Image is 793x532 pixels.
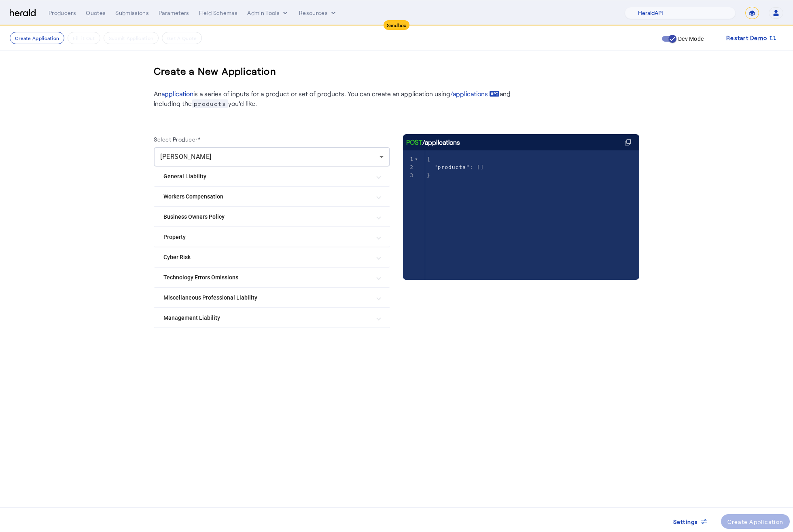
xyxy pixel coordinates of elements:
[192,99,228,108] span: products
[49,9,76,17] div: Producers
[163,192,371,201] mat-panel-title: Workers Compensation
[162,32,202,44] button: Get A Quote
[68,32,100,44] button: Fill it Out
[154,227,390,247] mat-expansion-panel-header: Property
[163,213,371,221] mat-panel-title: Business Owners Policy
[154,247,390,267] mat-expansion-panel-header: Cyber Risk
[86,9,106,17] div: Quotes
[154,89,518,108] p: An is a series of inputs for a product or set of products. You can create an application using an...
[673,517,698,526] span: Settings
[199,9,238,17] div: Field Schemas
[450,89,500,99] a: /applications
[154,288,390,307] mat-expansion-panel-header: Miscellaneous Professional Liability
[427,156,430,162] span: {
[161,90,193,97] a: application
[406,137,422,147] span: POST
[10,9,36,17] img: Herald Logo
[403,163,415,171] div: 2
[247,9,289,17] button: internal dropdown menu
[154,167,390,186] mat-expansion-panel-header: General Liability
[163,273,371,282] mat-panel-title: Technology Errors Omissions
[384,20,410,30] div: Sandbox
[154,207,390,226] mat-expansion-panel-header: Business Owners Policy
[163,253,371,262] mat-panel-title: Cyber Risk
[720,31,783,45] button: Restart Demo
[403,155,415,163] div: 1
[159,9,189,17] div: Parameters
[154,268,390,287] mat-expansion-panel-header: Technology Errors Omissions
[154,58,276,84] h3: Create a New Application
[154,187,390,206] mat-expansion-panel-header: Workers Compensation
[163,314,371,322] mat-panel-title: Management Liability
[115,9,149,17] div: Submissions
[154,308,390,327] mat-expansion-panel-header: Management Liability
[163,233,371,241] mat-panel-title: Property
[403,134,639,264] herald-code-block: /applications
[299,9,337,17] button: Resources dropdown menu
[10,32,64,44] button: Create Application
[434,164,470,170] span: "products"
[403,171,415,179] div: 3
[676,35,704,43] label: Dev Mode
[726,33,767,43] span: Restart Demo
[104,32,159,44] button: Submit Application
[427,164,484,170] span: : []
[163,172,371,181] mat-panel-title: General Liability
[427,172,430,178] span: }
[160,153,212,160] span: [PERSON_NAME]
[163,293,371,302] mat-panel-title: Miscellaneous Professional Liability
[667,514,715,529] button: Settings
[154,136,200,143] label: Select Producer*
[406,137,460,147] div: /applications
